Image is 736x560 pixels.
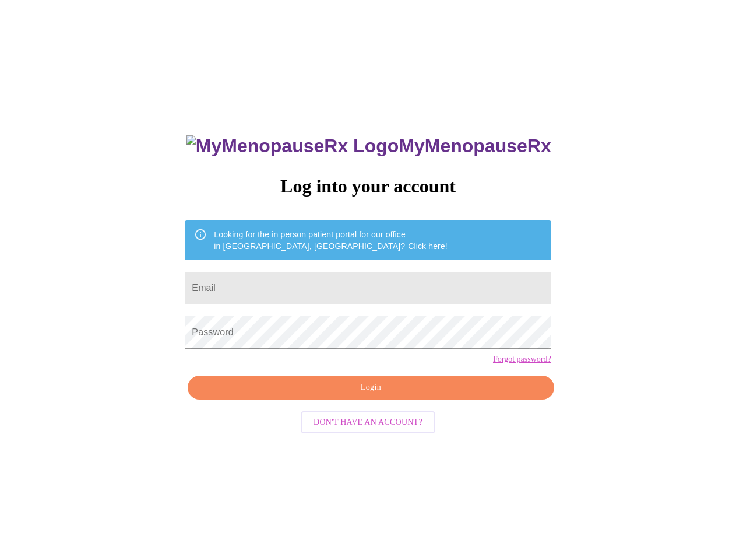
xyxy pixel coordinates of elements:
[214,224,448,257] div: Looking for the in person patient portal for our office in [GEOGRAPHIC_DATA], [GEOGRAPHIC_DATA]?
[301,411,435,434] button: Don't have an account?
[493,355,551,364] a: Forgot password?
[314,415,422,430] span: Don't have an account?
[186,135,399,157] img: MyMenopauseRx Logo
[185,176,551,197] h3: Log into your account
[408,242,448,251] a: Click here!
[298,416,438,426] a: Don't have an account?
[201,380,540,395] span: Login
[188,376,554,400] button: Login
[186,135,551,157] h3: MyMenopauseRx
